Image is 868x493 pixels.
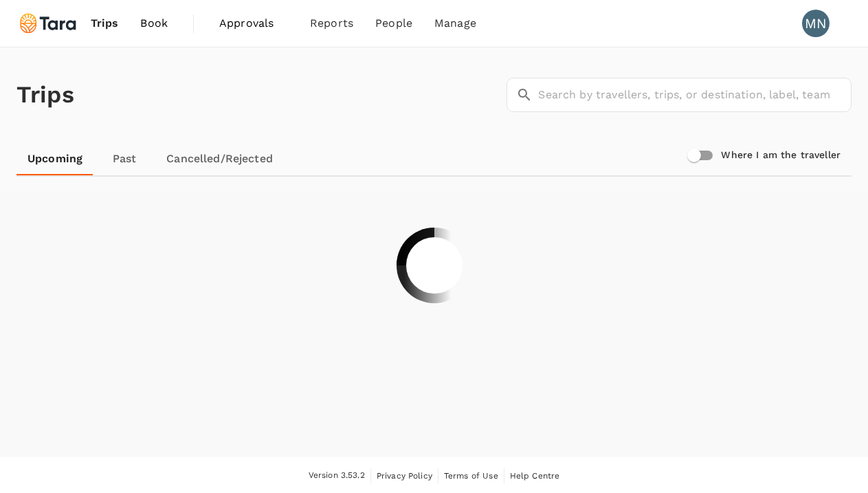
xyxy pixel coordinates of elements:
span: Manage [434,15,476,32]
span: People [375,15,412,32]
div: MN [802,10,830,37]
a: Help Centre [510,468,560,483]
img: Tara Climate Ltd [16,8,80,39]
span: Terms of Use [444,471,498,481]
span: Trips [91,15,119,32]
a: Past [93,142,155,175]
a: Terms of Use [444,468,498,483]
span: Reports [310,15,353,32]
h6: Where I am the traveller [721,148,841,163]
a: Cancelled/Rejected [155,142,284,175]
input: Search by travellers, trips, or destination, label, team [538,78,852,112]
a: Upcoming [16,142,93,175]
h1: Trips [16,47,74,142]
span: Approvals [219,15,288,32]
span: Book [140,15,168,32]
span: Version 3.53.2 [309,469,365,483]
a: Privacy Policy [377,468,432,483]
span: Privacy Policy [377,471,432,481]
span: Help Centre [510,471,560,481]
